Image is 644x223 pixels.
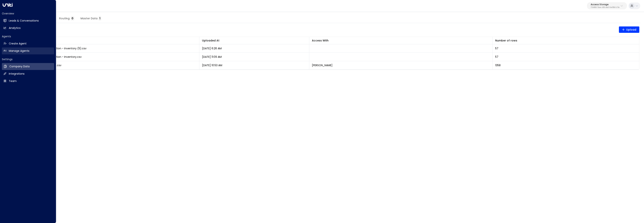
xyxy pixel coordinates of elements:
[2,63,54,70] a: Company Data
[495,47,498,50] span: 57
[9,49,29,53] h2: Manage Agents
[495,38,517,43] div: Number of rows
[9,42,27,46] h2: Create Agent
[591,3,619,6] p: Access Storage
[202,47,222,50] p: [DATE] 6:26 AM
[202,55,222,59] p: [DATE] 11:09 AM
[495,55,498,59] span: 57
[622,27,637,32] span: Upload
[2,47,54,54] a: Manage Agents
[98,16,101,21] span: 1
[59,17,75,20] span: Routing
[2,40,54,47] a: Create Agent
[19,38,197,43] div: File Name
[9,19,39,23] h2: Leads & Conversations
[495,63,501,67] span: 1358
[495,38,637,43] div: Number of rows
[202,38,219,43] div: Uploaded At
[312,63,332,67] p: [PERSON_NAME]
[2,78,54,85] a: Team
[202,63,222,67] p: [DATE] 10:53 AM
[70,16,75,21] span: 0
[2,70,54,77] a: Integrations
[591,7,619,8] p: 17248963-7bae-4f68-a6e0-04e589c1c15e
[9,72,25,76] h2: Integrations
[202,38,306,43] div: Uploaded At
[619,26,640,33] button: Upload
[2,17,54,24] a: Leads & Conversations
[2,35,54,38] h2: Agents
[80,17,101,20] span: Master Data
[2,12,54,15] h2: Overview
[2,25,54,32] a: Analytics
[2,57,54,61] h2: Settings
[312,38,490,43] div: Access With
[9,26,21,30] h2: Analytics
[9,79,17,83] h2: Team
[587,2,627,9] button: Access Storage17248963-7bae-4f68-a6e0-04e589c1c15e
[9,65,30,68] h2: Company Data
